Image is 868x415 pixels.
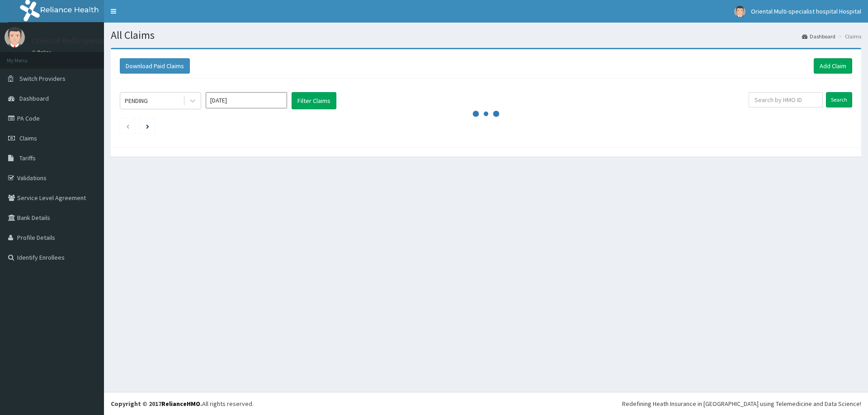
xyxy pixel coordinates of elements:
input: Select Month and Year [206,92,287,108]
span: Tariffs [19,154,36,162]
img: User Image [734,6,745,17]
span: Claims [19,134,37,142]
input: Search [826,92,852,107]
div: PENDING [125,96,148,105]
a: Next page [146,122,149,130]
a: Dashboard [802,33,835,40]
strong: Copyright © 2017 . [111,400,202,408]
span: Oriental Multi-specialist hospital Hospital [751,7,861,15]
footer: All rights reserved. [104,392,868,415]
input: Search by HMO ID [749,92,823,107]
button: Download Paid Claims [120,58,190,74]
a: RelianceHMO [161,400,200,408]
span: Dashboard [19,94,49,103]
li: Claims [836,33,861,40]
a: Online [32,49,53,56]
h1: All Claims [111,29,861,41]
p: Oriental Multi-specialist hospital Hospital [32,37,179,45]
a: Add Claim [814,58,852,74]
span: Switch Providers [19,75,66,83]
img: User Image [5,27,25,47]
div: Redefining Heath Insurance in [GEOGRAPHIC_DATA] using Telemedicine and Data Science! [622,399,861,408]
a: Previous page [126,122,130,130]
button: Filter Claims [292,92,336,109]
svg: audio-loading [472,100,500,127]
